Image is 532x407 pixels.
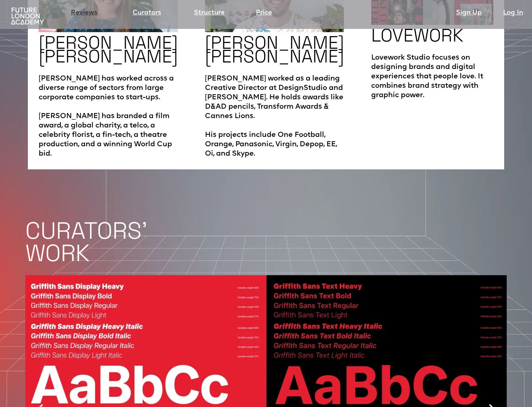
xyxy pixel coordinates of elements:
[256,8,272,18] a: Price
[503,8,523,18] a: Log In
[39,36,178,63] h2: [PERSON_NAME] [PERSON_NAME]
[39,67,178,159] p: [PERSON_NAME] has worked across a diverse range of sectors from large corporate companies to star...
[456,8,482,18] a: Sign Up
[205,36,344,63] h2: [PERSON_NAME] [PERSON_NAME]
[205,67,344,159] p: [PERSON_NAME] worked as a leading Creative Director at DesignStudio and [PERSON_NAME]. He holds a...
[371,29,463,42] h2: LOVEWORK
[25,220,532,264] h1: CURATORS' WORK
[71,8,98,18] a: Reviews
[194,8,225,18] a: Structure
[133,8,161,18] a: Curators
[371,46,493,100] p: Lovework Studio focuses on designing brands and digital experiences that people love. It combines...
